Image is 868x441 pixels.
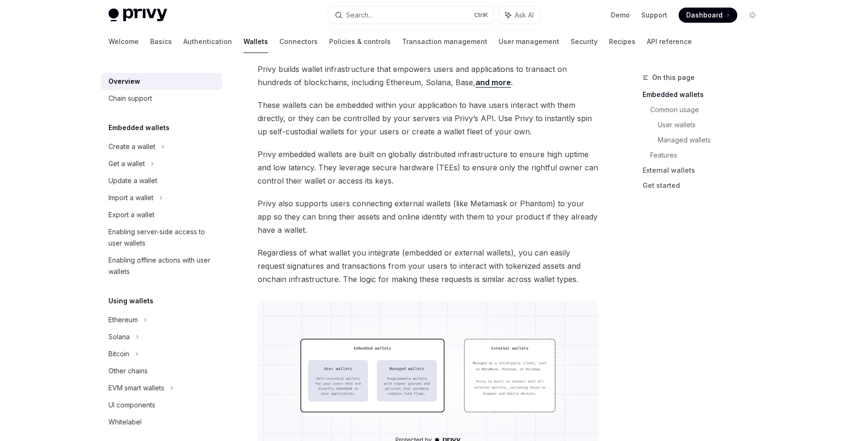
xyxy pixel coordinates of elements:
[329,30,391,53] a: Policies & controls
[183,30,232,53] a: Authentication
[101,90,222,107] a: Chain support
[258,148,599,187] span: Privy embedded wallets are built on globally distributed infrastructure to ensure high uptime and...
[108,192,153,203] div: Import a wallet
[108,158,145,169] div: Get a wallet
[108,175,157,186] div: Update a wallet
[101,223,222,252] a: Enabling server-side access to user wallets
[101,73,222,90] a: Overview
[258,197,599,237] span: Privy also supports users connecting external wallets (like Metamask or Phantom) to your app so t...
[643,178,768,193] a: Get started
[475,78,511,88] a: and more
[108,9,167,22] img: light logo
[652,72,695,83] span: On this page
[108,226,216,249] div: Enabling server-side access to user wallets
[609,30,635,53] a: Recipes
[108,382,164,394] div: EVM smart wallets
[101,362,222,379] a: Other chains
[641,10,667,20] a: Support
[745,8,760,23] button: Toggle dark mode
[328,7,494,24] button: Search...CtrlK
[611,10,630,20] a: Demo
[686,10,723,20] span: Dashboard
[108,255,216,277] div: Enabling offline actions with user wallets
[108,295,153,307] h5: Using wallets
[108,30,139,53] a: Welcome
[402,30,487,53] a: Transaction management
[643,163,768,178] a: External wallets
[499,30,559,53] a: User management
[108,141,155,152] div: Create a wallet
[571,30,598,53] a: Security
[658,132,768,148] a: Managed wallets
[101,397,222,414] a: UI components
[643,87,768,102] a: Embedded wallets
[474,11,488,19] span: Ctrl K
[346,9,373,21] div: Search...
[101,206,222,223] a: Export a wallet
[108,76,140,87] div: Overview
[108,365,148,377] div: Other chains
[108,93,152,104] div: Chain support
[108,209,154,220] div: Export a wallet
[108,331,130,343] div: Solana
[101,252,222,280] a: Enabling offline actions with user wallets
[101,172,222,189] a: Update a wallet
[101,414,222,431] a: Whitelabel
[108,348,129,360] div: Bitcoin
[108,399,155,411] div: UI components
[243,30,268,53] a: Wallets
[515,10,534,20] span: Ask AI
[150,30,172,53] a: Basics
[650,148,768,163] a: Features
[108,122,170,133] h5: Embedded wallets
[108,314,138,326] div: Ethereum
[499,7,540,24] button: Ask AI
[679,8,737,23] a: Dashboard
[650,102,768,117] a: Common usage
[658,117,768,132] a: User wallets
[258,246,599,286] span: Regardless of what wallet you integrate (embedded or external wallets), you can easily request si...
[258,62,599,89] span: Privy builds wallet infrastructure that empowers users and applications to transact on hundreds o...
[279,30,318,53] a: Connectors
[258,98,599,138] span: These wallets can be embedded within your application to have users interact with them directly, ...
[108,416,142,428] div: Whitelabel
[647,30,692,53] a: API reference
